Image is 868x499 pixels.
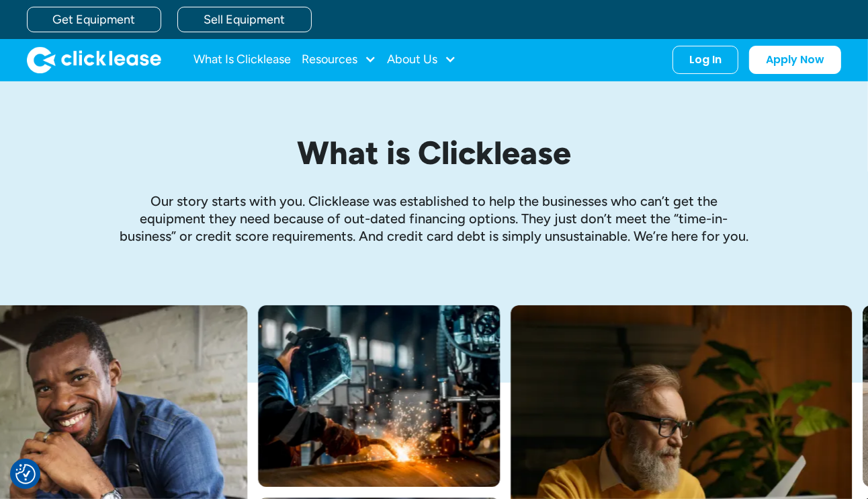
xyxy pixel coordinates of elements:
[15,464,36,484] button: Consent Preferences
[177,7,312,32] a: Sell Equipment
[27,46,161,73] a: home
[689,53,722,67] div: Log In
[749,46,841,74] a: Apply Now
[387,46,456,73] div: About Us
[302,46,376,73] div: Resources
[27,46,161,73] img: Clicklease logo
[15,464,36,484] img: Revisit consent button
[258,305,500,487] img: A welder in a large mask working on a large pipe
[27,7,161,32] a: Get Equipment
[118,135,750,171] h1: What is Clicklease
[118,192,750,245] p: Our story starts with you. Clicklease was established to help the businesses who can’t get the eq...
[193,46,291,73] a: What Is Clicklease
